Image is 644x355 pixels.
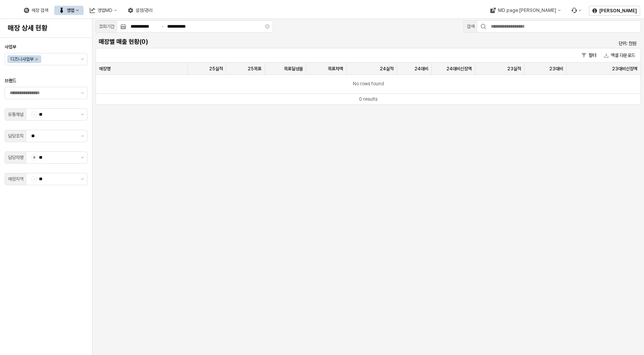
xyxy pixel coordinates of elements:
div: 담당자명 [8,154,23,161]
h4: 매장 상세 현황 [8,24,84,32]
button: Clear [265,24,270,29]
span: 24대비신장액 [446,66,472,72]
button: 엑셀 다운로드 [601,51,638,60]
button: 영업 [54,6,84,15]
div: MD page [PERSON_NAME] [498,8,556,13]
div: 0 results [359,95,377,103]
div: Remove 디즈니사업부 [35,58,38,61]
button: 제안 사항 표시 [78,130,87,142]
div: 영업MD [97,8,112,13]
div: Table toolbar [96,93,641,105]
button: 매장 검색 [19,6,53,15]
span: 목표달성율 [284,66,303,72]
button: 설정/관리 [123,6,157,15]
button: 제안 사항 표시 [78,173,87,185]
span: 25실적 [209,66,223,72]
p: [PERSON_NAME] [599,8,637,14]
div: No rows found [96,75,641,93]
button: 제안 사항 표시 [78,109,87,120]
div: 조회기간 [99,23,114,30]
button: 영업MD [85,6,122,15]
span: 23실적 [507,66,521,72]
div: 매장 검색 [32,8,48,13]
button: 제안 사항 표시 [78,53,87,65]
div: 유통채널 [8,111,23,118]
span: 전 [32,155,37,160]
h5: 매장별 매출 현황(0) [99,38,501,46]
div: 설정/관리 [136,8,153,13]
span: 24실적 [380,66,394,72]
p: 단위: 천원 [555,40,636,47]
span: 목표차액 [328,66,343,72]
span: - [32,112,37,117]
span: 사업부 [5,44,16,50]
span: - [32,176,37,182]
main: App Frame [92,19,644,355]
span: 브랜드 [5,78,16,83]
div: 검색 [467,23,475,30]
button: 제안 사항 표시 [78,152,87,163]
div: MD page 이동 [485,6,565,15]
span: 25목표 [248,66,262,72]
div: 담당조직 [8,132,23,140]
span: 23대비신장액 [612,66,637,72]
div: 디즈니사업부 [10,55,34,63]
button: 필터 [579,51,599,60]
span: 23대비 [549,66,563,72]
div: 영업 [67,8,74,13]
button: MD page [PERSON_NAME] [485,6,565,15]
span: 24대비 [414,66,428,72]
div: 매장지역 [8,175,23,183]
button: [PERSON_NAME] [589,6,640,16]
button: 제안 사항 표시 [78,87,87,99]
div: Menu item 6 [567,6,586,15]
span: 매장명 [99,66,111,72]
